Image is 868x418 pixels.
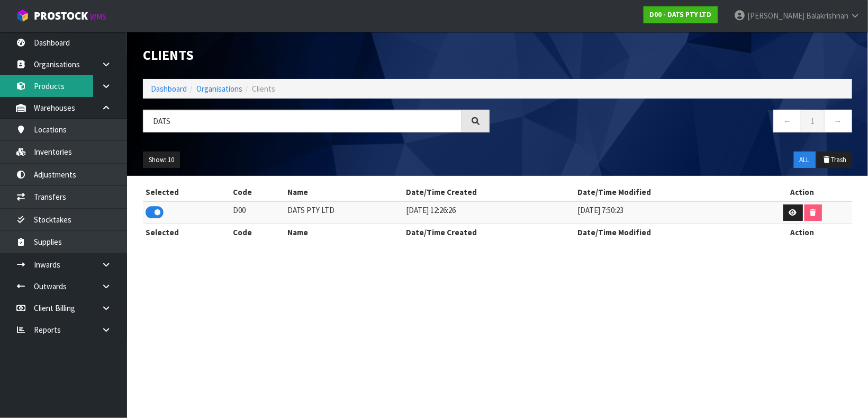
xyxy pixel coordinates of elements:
th: Code [230,184,285,201]
small: WMS [90,12,106,22]
a: Dashboard [151,84,187,94]
td: DATS PTY LTD [285,201,403,224]
a: Organisations [196,84,242,94]
th: Name [285,224,403,241]
td: [DATE] 7:50:23 [575,201,753,224]
th: Selected [143,224,230,241]
a: ← [773,110,801,132]
a: → [824,110,852,132]
span: Balakrishnan [806,11,848,21]
button: ALL [794,152,816,168]
strong: D00 - DATS PTY LTD [649,10,712,19]
nav: Page navigation [505,110,852,136]
th: Date/Time Created [403,184,575,201]
th: Name [285,184,403,201]
button: Trash [817,152,852,168]
th: Date/Time Created [403,224,575,241]
td: [DATE] 12:26:26 [403,201,575,224]
th: Date/Time Modified [575,224,753,241]
span: Clients [252,84,275,94]
img: cube-alt.png [16,9,29,22]
span: [PERSON_NAME] [747,11,804,21]
th: Action [753,224,852,241]
button: Show: 10 [143,152,180,168]
th: Selected [143,184,230,201]
input: Search organisations [143,110,462,132]
th: Action [753,184,852,201]
td: D00 [230,201,285,224]
th: Date/Time Modified [575,184,753,201]
a: 1 [801,110,825,132]
span: ProStock [34,9,88,23]
h1: Clients [143,48,490,63]
a: D00 - DATS PTY LTD [644,6,718,23]
th: Code [230,224,285,241]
